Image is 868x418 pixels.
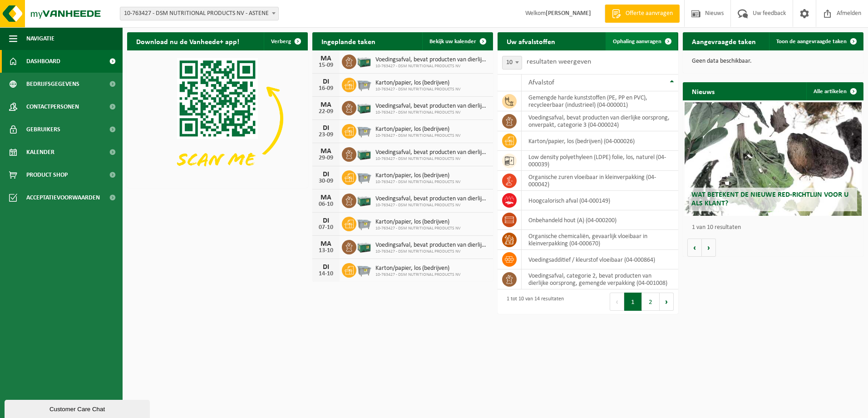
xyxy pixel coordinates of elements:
span: Karton/papier, los (bedrijven) [375,172,461,179]
span: Karton/papier, los (bedrijven) [375,219,461,226]
a: Wat betekent de nieuwe RED-richtlijn voor u als klant? [685,102,862,216]
button: 2 [642,293,660,311]
span: 10-763427 - DSM NUTRITIONAL PRODUCTS NV [375,110,488,115]
span: Contactpersonen [26,95,79,118]
span: 10 [502,56,522,70]
div: MA [317,240,335,248]
span: Toon de aangevraagde taken [776,39,847,45]
span: Bedrijfsgegevens [26,73,79,95]
img: WB-2500-GAL-GY-01 [356,262,372,277]
span: 10-763427 - DSM NUTRITIONAL PRODUCTS NV - ASTENE [120,7,278,20]
span: 10 [503,56,522,69]
img: WB-2500-GAL-GY-01 [356,123,372,138]
div: MA [317,101,335,109]
span: Acceptatievoorwaarden [26,186,100,209]
h2: Ingeplande taken [312,32,385,50]
a: Bekijk uw kalender [422,32,492,50]
div: 30-09 [317,178,335,184]
iframe: chat widget [5,398,152,418]
h2: Aangevraagde taken [683,32,765,50]
span: Offerte aanvragen [623,9,675,18]
span: 10-763427 - DSM NUTRITIONAL PRODUCTS NV [375,87,461,92]
span: Dashboard [26,50,60,73]
div: 22-09 [317,109,335,115]
span: Gebruikers [26,118,60,141]
div: DI [317,171,335,178]
p: Geen data beschikbaar. [692,58,854,65]
div: MA [317,148,335,155]
button: 1 [624,293,642,311]
img: WB-2500-GAL-GY-01 [356,215,372,231]
img: WB-2500-GAL-GY-01 [356,169,372,184]
button: Next [660,293,674,311]
a: Ophaling aanvragen [606,32,677,50]
span: Verberg [271,39,291,45]
span: 10-763427 - DSM NUTRITIONAL PRODUCTS NV [375,249,488,254]
a: Alle artikelen [806,82,863,100]
span: 10-763427 - DSM NUTRITIONAL PRODUCTS NV [375,133,461,139]
span: 10-763427 - DSM NUTRITIONAL PRODUCTS NV [375,156,488,162]
img: PB-LB-0680-HPE-GN-01 [356,53,372,69]
span: Voedingsafval, bevat producten van dierlijke oorsprong, onverpakt, categorie 3 [375,242,488,249]
span: Kalender [26,141,54,164]
span: Product Shop [26,164,68,186]
div: 1 tot 10 van 14 resultaten [502,292,564,312]
td: onbehandeld hout (A) (04-000200) [522,210,678,230]
div: MA [317,55,335,62]
div: DI [317,264,335,271]
span: Voedingsafval, bevat producten van dierlijke oorsprong, onverpakt, categorie 3 [375,195,488,203]
div: 14-10 [317,271,335,277]
span: 10-763427 - DSM NUTRITIONAL PRODUCTS NV [375,203,488,208]
img: PB-LB-0680-HPE-GN-01 [356,192,372,208]
div: DI [317,124,335,132]
span: Ophaling aanvragen [613,39,661,45]
span: Bekijk uw kalender [429,39,476,45]
div: 15-09 [317,62,335,69]
p: 1 van 10 resultaten [692,224,859,231]
span: Karton/papier, los (bedrijven) [375,265,461,272]
button: Vorige [687,239,702,257]
label: resultaten weergeven [527,58,591,65]
img: Download de VHEPlus App [127,50,308,186]
span: Karton/papier, los (bedrijven) [375,126,461,133]
img: PB-LB-0680-HPE-GN-01 [356,146,372,161]
td: karton/papier, los (bedrijven) (04-000026) [522,131,678,151]
div: 29-09 [317,155,335,161]
div: 07-10 [317,224,335,231]
span: 10-763427 - DSM NUTRITIONAL PRODUCTS NV [375,272,461,278]
div: 06-10 [317,201,335,208]
a: Offerte aanvragen [605,5,680,23]
td: low density polyethyleen (LDPE) folie, los, naturel (04-000039) [522,151,678,171]
td: gemengde harde kunststoffen (PE, PP en PVC), recycleerbaar (industrieel) (04-000001) [522,91,678,111]
div: 16-09 [317,85,335,92]
span: 10-763427 - DSM NUTRITIONAL PRODUCTS NV [375,179,461,185]
td: hoogcalorisch afval (04-000149) [522,191,678,210]
button: Previous [610,293,624,311]
div: DI [317,78,335,85]
td: voedingsafval, bevat producten van dierlijke oorsprong, onverpakt, categorie 3 (04-000024) [522,111,678,131]
span: Voedingsafval, bevat producten van dierlijke oorsprong, onverpakt, categorie 3 [375,103,488,110]
span: Navigatie [26,27,54,50]
h2: Nieuws [683,82,724,100]
button: Volgende [702,239,716,257]
div: 23-09 [317,132,335,138]
h2: Uw afvalstoffen [498,32,564,50]
td: voedingsadditief / kleurstof vloeibaar (04-000864) [522,250,678,269]
span: Afvalstof [528,79,554,86]
span: 10-763427 - DSM NUTRITIONAL PRODUCTS NV [375,64,488,69]
span: Wat betekent de nieuwe RED-richtlijn voor u als klant? [691,191,848,207]
span: Karton/papier, los (bedrijven) [375,80,461,87]
a: Toon de aangevraagde taken [769,32,863,50]
td: voedingsafval, categorie 2, bevat producten van dierlijke oorsprong, gemengde verpakking (04-001008) [522,269,678,289]
img: PB-LB-0680-HPE-GN-01 [356,100,372,115]
img: PB-LB-0680-HPE-GN-01 [356,239,372,254]
span: 10-763427 - DSM NUTRITIONAL PRODUCTS NV [375,226,461,231]
div: DI [317,217,335,224]
img: WB-2500-GAL-GY-01 [356,76,372,92]
button: Verberg [264,32,307,50]
td: organische zuren vloeibaar in kleinverpakking (04-000042) [522,171,678,191]
span: 10-763427 - DSM NUTRITIONAL PRODUCTS NV - ASTENE [120,7,279,20]
div: 13-10 [317,248,335,254]
div: MA [317,194,335,201]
